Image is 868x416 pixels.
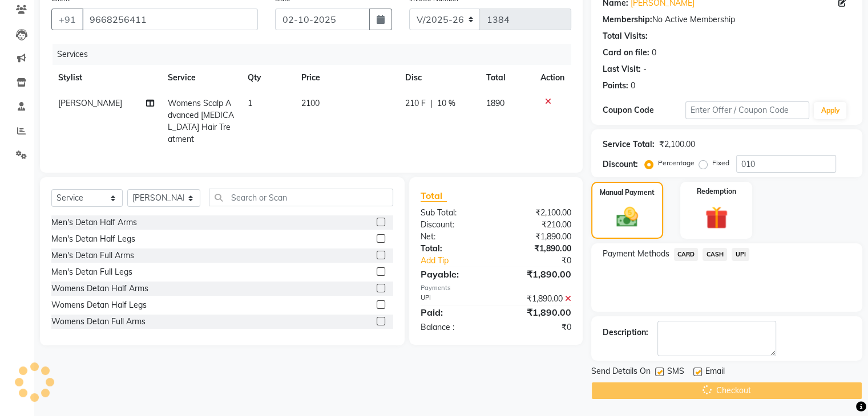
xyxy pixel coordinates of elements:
[603,327,648,338] div: Description:
[412,243,496,255] div: Total:
[241,65,294,91] th: Qty
[603,30,648,42] div: Total Visits:
[496,267,580,281] div: ₹1,890.00
[421,190,447,202] span: Total
[398,65,479,91] th: Disc
[603,104,685,116] div: Coupon Code
[51,233,135,245] div: Men's Detan Half Legs
[591,365,651,380] span: Send Details On
[412,305,496,319] div: Paid:
[698,203,735,232] img: _gift.svg
[53,44,580,65] div: Services
[609,205,645,230] img: _cash.svg
[667,365,684,380] span: SMS
[496,293,580,305] div: ₹1,890.00
[534,65,571,91] th: Action
[603,63,641,75] div: Last Visit:
[51,266,132,278] div: Men's Detan Full Legs
[301,98,320,108] span: 2100
[479,65,534,91] th: Total
[600,187,655,198] label: Manual Payment
[58,98,122,108] span: [PERSON_NAME]
[437,97,455,109] span: 10 %
[631,80,635,92] div: 0
[697,186,736,197] label: Redemption
[496,231,580,243] div: ₹1,890.00
[412,267,496,281] div: Payable:
[51,9,83,30] button: +91
[603,47,649,59] div: Card on file:
[161,65,241,91] th: Service
[603,158,638,170] div: Discount:
[703,248,727,261] span: CASH
[659,138,695,150] div: ₹2,100.00
[603,14,851,26] div: No Active Membership
[496,219,580,231] div: ₹210.00
[705,365,725,380] span: Email
[510,255,579,267] div: ₹0
[496,207,580,219] div: ₹2,100.00
[248,98,252,108] span: 1
[603,14,652,26] div: Membership:
[674,248,699,261] span: CARD
[732,248,749,261] span: UPI
[405,97,426,109] span: 210 F
[814,102,846,119] button: Apply
[652,47,656,59] div: 0
[658,158,695,168] label: Percentage
[51,250,134,262] div: Men's Detan Full Arms
[496,243,580,255] div: ₹1,890.00
[82,9,258,30] input: Search by Name/Mobile/Email/Code
[486,98,504,108] span: 1890
[496,321,580,333] div: ₹0
[51,217,137,229] div: Men's Detan Half Arms
[603,138,655,150] div: Service Total:
[51,65,161,91] th: Stylist
[712,158,729,168] label: Fixed
[51,316,146,328] div: Womens Detan Full Arms
[685,101,810,119] input: Enter Offer / Coupon Code
[51,283,148,295] div: Womens Detan Half Arms
[51,299,147,311] div: Womens Detan Half Legs
[412,255,510,267] a: Add Tip
[412,219,496,231] div: Discount:
[412,231,496,243] div: Net:
[168,98,234,144] span: Womens Scalp Advanced [MEDICAL_DATA] Hair Treatment
[412,293,496,305] div: UPI
[430,97,433,109] span: |
[603,248,669,260] span: Payment Methods
[294,65,398,91] th: Price
[496,305,580,319] div: ₹1,890.00
[209,189,393,206] input: Search or Scan
[412,207,496,219] div: Sub Total:
[603,80,628,92] div: Points:
[643,63,647,75] div: -
[412,321,496,333] div: Balance :
[421,283,571,293] div: Payments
